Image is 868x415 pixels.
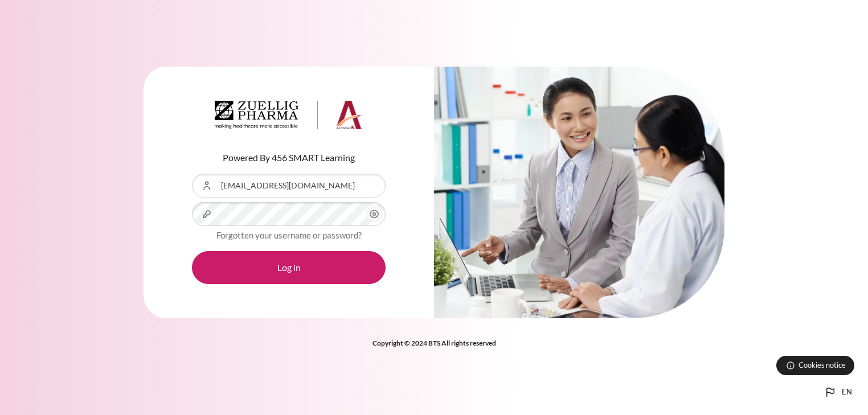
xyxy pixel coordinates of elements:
input: Username or Email Address [192,174,386,198]
img: Architeck [215,101,363,129]
a: Forgotten your username or password? [216,230,362,240]
p: Powered By 456 SMART Learning [192,151,386,165]
button: Log in [192,251,386,284]
span: Cookies notice [799,360,846,371]
button: Cookies notice [776,356,854,375]
button: Languages [819,381,857,404]
span: en [842,387,852,398]
a: Architeck [215,101,363,134]
strong: Copyright © 2024 BTS All rights reserved [372,339,496,347]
